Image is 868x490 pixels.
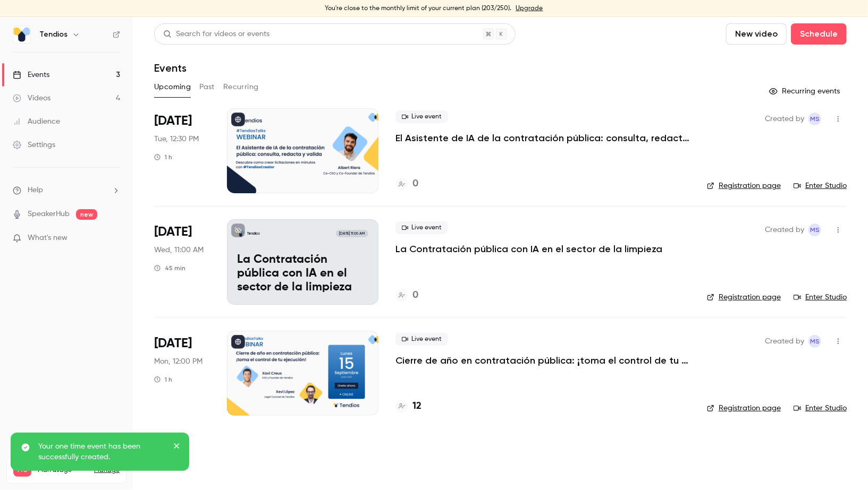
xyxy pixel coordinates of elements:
[13,116,60,127] div: Audience
[794,403,847,414] a: Enter Studio
[154,113,192,130] span: [DATE]
[765,113,804,125] span: Created by
[336,230,368,237] span: [DATE] 11:00 AM
[412,288,418,303] h4: 0
[199,79,215,96] button: Past
[395,399,422,414] a: 12
[39,29,68,40] h6: Tendios
[810,223,820,236] span: MS
[154,79,191,96] button: Upcoming
[395,354,690,367] a: Cierre de año en contratación pública: ¡toma el control de tu ejecución!
[28,209,70,220] a: SpeakerHub
[810,335,820,348] span: MS
[13,185,120,196] li: help-dropdown-opener
[794,180,847,191] a: Enter Studio
[154,335,192,352] span: [DATE]
[764,83,847,100] button: Recurring events
[13,70,49,80] div: Events
[808,223,821,236] span: Maria Serra
[154,62,187,74] h1: Events
[412,399,422,414] h4: 12
[38,441,166,462] p: Your one time event has been successfully created.
[765,223,804,236] span: Created by
[707,180,781,191] a: Registration page
[154,108,210,193] div: Sep 9 Tue, 12:30 PM (Europe/Madrid)
[28,233,68,244] span: What's new
[791,23,847,45] button: Schedule
[516,4,543,13] a: Upgrade
[227,219,378,304] a: La Contratación pública con IA en el sector de la limpiezaTendios[DATE] 11:00 AMLa Contratación p...
[412,177,418,191] h4: 0
[173,441,181,454] button: close
[395,177,418,191] a: 0
[154,245,204,255] span: Wed, 11:00 AM
[395,221,448,234] span: Live event
[237,253,368,294] p: La Contratación pública con IA en el sector de la limpieza
[154,356,203,367] span: Mon, 12:00 PM
[154,264,186,272] div: 45 min
[163,29,269,40] div: Search for videos or events
[395,243,662,255] a: La Contratación pública con IA en el sector de la limpieza
[794,292,847,303] a: Enter Studio
[808,113,821,125] span: Maria Serra
[154,375,172,384] div: 1 h
[154,134,199,144] span: Tue, 12:30 PM
[707,403,781,414] a: Registration page
[726,23,787,45] button: New video
[13,140,55,150] div: Settings
[223,79,259,96] button: Recurring
[76,209,97,220] span: new
[395,110,448,123] span: Live event
[810,113,820,125] span: MS
[395,132,690,144] a: El Asistente de IA de la contratación pública: consulta, redacta y valida.
[395,333,448,346] span: Live event
[395,288,418,303] a: 0
[13,93,50,104] div: Videos
[154,219,210,304] div: Sep 10 Wed, 11:00 AM (Europe/Madrid)
[247,231,260,236] p: Tendios
[154,153,172,161] div: 1 h
[765,335,804,348] span: Created by
[28,185,43,196] span: Help
[154,331,210,416] div: Sep 15 Mon, 12:00 PM (Europe/Madrid)
[154,223,192,240] span: [DATE]
[808,335,821,348] span: Maria Serra
[13,26,30,43] img: Tendios
[707,292,781,303] a: Registration page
